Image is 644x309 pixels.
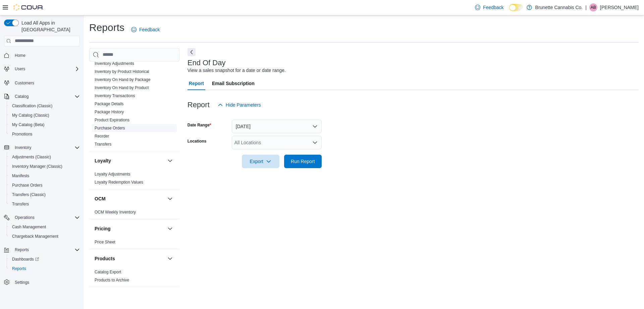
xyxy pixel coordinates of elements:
[483,4,503,11] span: Feedback
[291,158,315,165] span: Run Report
[95,293,107,300] h3: Sales
[9,153,54,161] a: Adjustments (Classic)
[187,59,226,67] h3: End Of Day
[95,118,129,122] a: Product Expirations
[9,111,52,119] a: My Catalog (Classic)
[95,172,130,177] a: Loyalty Adjustments
[9,223,49,231] a: Cash Management
[7,232,83,241] button: Chargeback Management
[1,277,83,287] button: Settings
[95,77,151,82] span: Inventory On Hand by Package
[7,162,83,171] button: Inventory Manager (Classic)
[95,157,165,164] button: Loyalty
[12,65,28,73] button: Users
[472,1,506,14] a: Feedback
[12,214,80,222] span: Operations
[95,85,149,90] span: Inventory On Hand by Product
[12,103,53,109] span: Classification (Classic)
[9,162,80,170] span: Inventory Manager (Classic)
[95,109,124,115] span: Package History
[187,67,286,74] div: View a sales snapshot for a date or date range.
[187,48,196,56] button: Next
[12,51,80,60] span: Home
[9,111,80,119] span: My Catalog (Classic)
[12,214,37,222] button: Operations
[12,278,80,286] span: Settings
[7,120,83,129] button: My Catalog (Beta)
[7,222,83,232] button: Cash Management
[589,3,597,11] div: Alayna Bosmans
[12,154,51,160] span: Adjustments (Classic)
[95,269,121,275] span: Catalog Export
[600,3,639,11] p: [PERSON_NAME]
[591,3,596,11] span: AB
[7,255,83,264] a: Dashboards
[15,215,35,220] span: Operations
[95,180,143,185] a: Loyalty Redemption Values
[12,164,62,169] span: Inventory Manager (Classic)
[89,208,179,219] div: OCM
[12,144,34,152] button: Inventory
[95,93,135,98] a: Inventory Transactions
[1,78,83,87] button: Customers
[95,126,125,130] a: Purchase Orders
[95,195,165,202] button: OCM
[535,3,583,11] p: Brunette Cannabis Co.
[95,171,130,177] span: Loyalty Adjustments
[9,232,80,240] span: Chargeback Management
[166,225,174,233] button: Pricing
[246,155,275,168] span: Export
[95,133,109,139] span: Reorder
[12,51,28,60] a: Home
[95,277,129,283] span: Products to Archive
[9,255,80,263] span: Dashboards
[89,170,179,189] div: Loyalty
[187,122,211,128] label: Date Range
[95,270,121,274] a: Catalog Export
[166,293,174,301] button: Sales
[9,181,80,189] span: Purchase Orders
[12,246,80,254] span: Reports
[9,191,48,199] a: Transfers (Classic)
[12,246,32,254] button: Reports
[12,278,32,286] a: Settings
[7,199,83,209] button: Transfers
[95,209,136,215] span: OCM Weekly Inventory
[95,77,151,82] a: Inventory On Hand by Package
[9,232,61,240] a: Chargeback Management
[95,157,111,164] h3: Loyalty
[12,173,29,179] span: Manifests
[9,223,80,231] span: Cash Management
[12,78,80,87] span: Customers
[95,255,165,262] button: Products
[15,94,29,99] span: Catalog
[4,48,80,305] nav: Complex example
[15,280,29,285] span: Settings
[95,102,124,106] a: Package Details
[9,102,80,110] span: Classification (Classic)
[9,191,80,199] span: Transfers (Classic)
[9,265,80,273] span: Reports
[95,101,124,107] span: Package Details
[9,200,80,208] span: Transfers
[189,77,204,90] span: Report
[509,4,523,11] input: Dark Mode
[95,239,115,245] span: Price Sheet
[95,225,110,232] h3: Pricing
[9,130,35,138] a: Promotions
[95,255,115,262] h3: Products
[95,180,143,185] span: Loyalty Redemption Values
[95,195,106,202] h3: OCM
[1,92,83,101] button: Catalog
[12,257,39,262] span: Dashboards
[15,247,29,253] span: Reports
[95,110,124,114] a: Package History
[187,101,210,109] h3: Report
[95,61,134,66] a: Inventory Adjustments
[9,153,80,161] span: Adjustments (Classic)
[95,125,125,131] span: Purchase Orders
[9,121,47,129] a: My Catalog (Beta)
[12,144,80,152] span: Inventory
[187,139,207,144] label: Locations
